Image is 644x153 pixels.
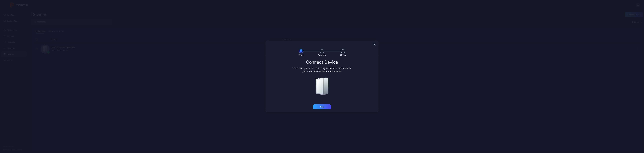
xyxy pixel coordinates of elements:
[318,54,326,57] div: Register
[320,106,324,108] div: Next
[268,60,376,64] div: Connect Device
[299,54,303,57] div: Start
[313,104,331,109] button: Next
[292,67,352,73] div: To connect your Proto device to your account, first power on your Proto and connect it to the int...
[340,54,346,57] div: Finish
